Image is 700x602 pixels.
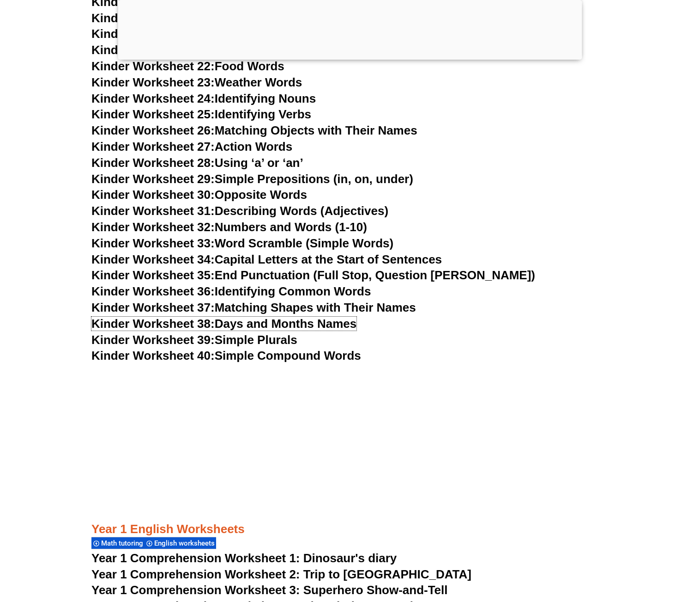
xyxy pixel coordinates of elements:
[91,172,215,186] span: Kinder Worksheet 29:
[91,236,393,250] a: Kinder Worksheet 33:Word Scramble (Simple Words)
[91,59,215,73] span: Kinder Worksheet 22:
[91,107,311,121] a: Kinder Worksheet 25:Identifying Verbs
[91,537,145,549] div: Math tutoring
[91,75,215,89] span: Kinder Worksheet 23:
[91,284,371,298] a: Kinder Worksheet 36:Identifying Common Words
[91,567,471,581] a: Year 1 Comprehension Worksheet 2: Trip to [GEOGRAPHIC_DATA]
[91,333,215,347] span: Kinder Worksheet 39:
[91,220,215,234] span: Kinder Worksheet 32:
[91,123,215,137] span: Kinder Worksheet 26:
[91,349,215,362] span: Kinder Worksheet 40:
[91,252,442,266] a: Kinder Worksheet 34:Capital Letters at the Start of Sentences
[91,317,356,331] a: Kinder Worksheet 38:Days and Months Names
[91,301,416,314] a: Kinder Worksheet 37:Matching Shapes with Their Names
[91,140,292,154] a: Kinder Worksheet 27:Action Words
[101,539,146,547] span: Math tutoring
[91,284,215,298] span: Kinder Worksheet 36:
[91,236,215,250] span: Kinder Worksheet 33:
[91,204,388,218] a: Kinder Worksheet 31:Describing Words (Adjectives)
[91,27,215,41] span: Kinder Worksheet 20:
[91,92,316,105] a: Kinder Worksheet 24:Identifying Nouns
[91,92,215,105] span: Kinder Worksheet 24:
[91,140,215,154] span: Kinder Worksheet 27:
[91,11,215,25] span: Kinder Worksheet 19:
[91,188,307,202] a: Kinder Worksheet 30:Opposite Words
[91,583,448,597] a: Year 1 Comprehension Worksheet 3: Superhero Show-and-Tell
[91,156,215,170] span: Kinder Worksheet 28:
[91,156,303,170] a: Kinder Worksheet 28:Using ‘a’ or ‘an’
[91,59,284,73] a: Kinder Worksheet 22:Food Words
[91,43,215,57] span: Kinder Worksheet 21:
[91,364,609,498] iframe: Advertisement
[91,220,367,234] a: Kinder Worksheet 32:Numbers and Words (1-10)
[91,107,215,121] span: Kinder Worksheet 25:
[91,301,215,314] span: Kinder Worksheet 37:
[91,252,215,266] span: Kinder Worksheet 34:
[91,75,302,89] a: Kinder Worksheet 23:Weather Words
[91,349,361,362] a: Kinder Worksheet 40:Simple Compound Words
[91,317,215,331] span: Kinder Worksheet 38:
[91,204,215,218] span: Kinder Worksheet 31:
[154,539,217,547] span: English worksheets
[91,333,297,347] a: Kinder Worksheet 39:Simple Plurals
[91,188,215,202] span: Kinder Worksheet 30:
[91,551,397,565] a: Year 1 Comprehension Worksheet 1: Dinosaur's diary
[91,43,297,57] a: Kinder Worksheet 21:Animal Names
[91,268,215,282] span: Kinder Worksheet 35:
[91,268,535,282] a: Kinder Worksheet 35:End Punctuation (Full Stop, Question [PERSON_NAME])
[145,537,216,549] div: English worksheets
[91,522,609,537] h3: Year 1 English Worksheets
[546,498,700,602] iframe: Chat Widget
[91,172,413,186] a: Kinder Worksheet 29:Simple Prepositions (in, on, under)
[91,11,362,25] a: Kinder Worksheet 19:Writing Simple Sentences
[91,123,417,137] a: Kinder Worksheet 26:Matching Objects with Their Names
[91,27,373,41] a: Kinder Worksheet 20:Matching Words to Pictures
